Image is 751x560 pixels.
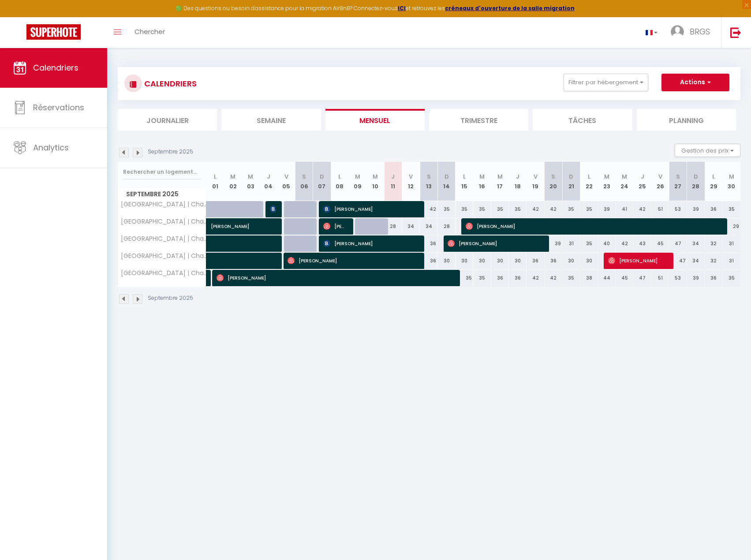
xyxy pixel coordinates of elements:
[409,172,413,181] abbr: V
[534,172,538,181] abbr: V
[509,201,527,217] div: 35
[671,25,684,38] img: ...
[437,201,455,217] div: 35
[533,109,632,131] li: Tâches
[545,270,562,286] div: 42
[634,201,651,217] div: 42
[669,270,687,286] div: 53
[123,164,201,180] input: Rechercher un logement...
[729,172,734,181] abbr: M
[598,235,616,252] div: 40
[437,218,455,235] div: 28
[473,162,491,201] th: 16
[516,172,519,181] abbr: J
[221,109,321,131] li: Semaine
[128,17,172,48] a: Chercher
[448,235,542,252] span: [PERSON_NAME]
[33,62,78,73] span: Calendriers
[295,162,313,201] th: 06
[562,162,580,201] th: 21
[722,218,740,235] div: 29
[616,162,633,201] th: 24
[491,162,509,201] th: 17
[722,235,740,252] div: 31
[148,294,193,302] p: Septembre 2025
[545,235,562,252] div: 39
[722,201,740,217] div: 35
[551,172,555,181] abbr: S
[687,201,705,217] div: 39
[479,172,485,181] abbr: M
[580,235,598,252] div: 35
[497,172,503,181] abbr: M
[260,162,277,201] th: 04
[580,253,598,269] div: 30
[120,235,208,242] span: [GEOGRAPHIC_DATA] | Chambre 3 * 12 m² * Cosy * Rénovée * Douche
[325,109,425,131] li: Mensuel
[705,235,722,252] div: 32
[509,162,527,201] th: 18
[120,253,208,259] span: [GEOGRAPHIC_DATA] | Chambre 4 * 9 m² * Cosy * Rénovée * Douche
[445,4,575,12] a: créneaux d'ouverture de la salle migration
[142,74,197,93] h3: CALENDRIERS
[545,162,562,201] th: 20
[463,172,466,181] abbr: L
[491,201,509,217] div: 35
[527,162,544,201] th: 19
[248,172,253,181] abbr: M
[588,172,590,181] abbr: L
[598,201,616,217] div: 39
[562,201,580,217] div: 35
[366,162,384,201] th: 10
[206,162,224,201] th: 01
[690,26,710,37] span: BRGS
[420,253,437,269] div: 36
[473,201,491,217] div: 35
[420,218,437,235] div: 34
[705,270,722,286] div: 36
[527,201,544,217] div: 42
[580,162,598,201] th: 22
[580,270,598,286] div: 38
[437,253,455,269] div: 30
[473,253,491,269] div: 30
[598,270,616,286] div: 44
[664,17,721,48] a: ... BRGS
[634,162,651,201] th: 25
[509,253,527,269] div: 30
[712,172,715,181] abbr: L
[651,162,669,201] th: 26
[323,218,347,235] span: [PERSON_NAME]
[402,218,420,235] div: 34
[661,74,729,91] button: Actions
[242,162,259,201] th: 03
[562,235,580,252] div: 31
[33,142,69,153] span: Analytics
[580,201,598,217] div: 35
[118,109,217,131] li: Journalier
[564,74,648,91] button: Filtrer par hébergement
[402,162,420,201] th: 12
[722,162,740,201] th: 30
[694,172,698,181] abbr: D
[331,162,348,201] th: 08
[135,27,165,36] span: Chercher
[323,235,417,252] span: [PERSON_NAME]
[456,201,473,217] div: 35
[373,172,378,181] abbr: M
[214,172,217,181] abbr: L
[26,24,81,40] img: Super Booking
[634,235,651,252] div: 43
[120,218,208,225] span: [GEOGRAPHIC_DATA] | Chambre 2 * 9 m² * Cosy * Rénovée * Douche
[562,270,580,286] div: 35
[641,172,644,181] abbr: J
[637,109,736,131] li: Planning
[270,201,276,217] span: [PERSON_NAME]
[569,172,573,181] abbr: D
[730,27,741,38] img: logout
[616,201,633,217] div: 41
[427,172,431,181] abbr: S
[120,270,208,276] span: [GEOGRAPHIC_DATA] | Chambre 5 * 16 m² * Chambre 16 m² * Cosy * Rénovée * Douche * Toilette
[722,253,740,269] div: 31
[338,172,341,181] abbr: L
